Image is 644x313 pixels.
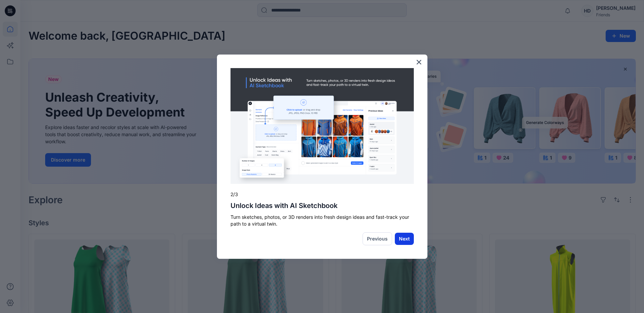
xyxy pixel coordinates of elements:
[395,233,414,245] button: Next
[231,214,414,227] p: Turn sketches, photos, or 3D renders into fresh design ideas and fast-track your path to a virtua...
[231,202,414,210] h2: Unlock Ideas with AI Sketchbook
[416,57,422,67] button: Close
[231,191,414,198] p: 2/3
[363,232,392,245] button: Previous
